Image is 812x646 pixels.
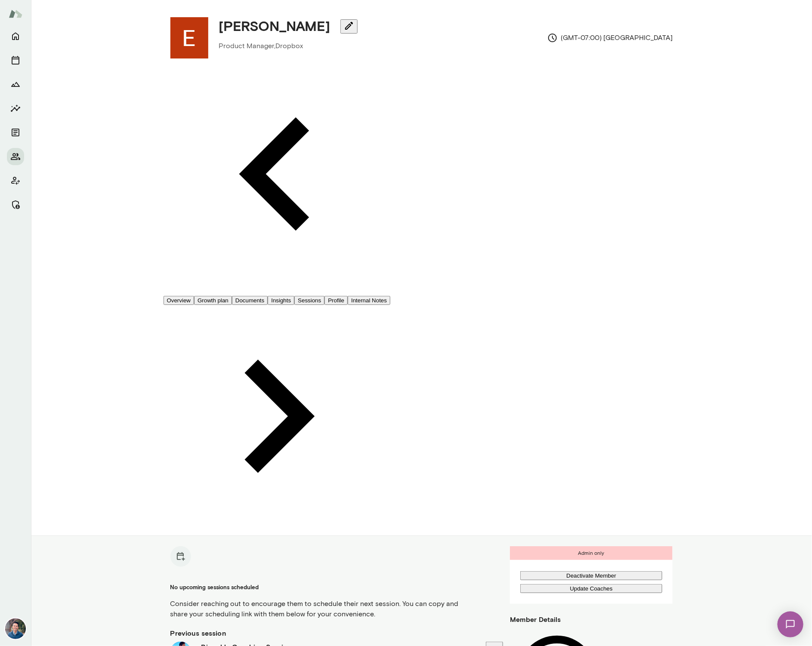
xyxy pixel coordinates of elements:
[170,599,503,619] p: Consider reaching out to encourage them to schedule their next session. You can copy and share yo...
[170,583,503,592] h5: No upcoming sessions scheduled
[520,571,663,580] button: Deactivate Member
[268,296,294,305] button: Insights
[219,18,330,34] h4: [PERSON_NAME]
[170,17,208,58] img: Ela Malani
[294,296,324,305] button: Sessions
[219,41,351,51] p: Product Manager, Dropbox
[5,618,26,639] img: Alex Yu
[324,296,348,305] button: Profile
[164,296,195,305] button: Overview
[7,148,24,165] button: Members
[520,584,663,593] button: Update Coaches
[547,33,673,43] p: (GMT-07:00) [GEOGRAPHIC_DATA]
[7,52,24,69] button: Sessions
[7,76,24,93] button: Growth Plan
[232,296,268,305] button: Documents
[7,196,24,213] button: Manage
[7,124,24,141] button: Documents
[7,172,24,189] button: Client app
[194,296,232,305] button: Growth plan
[510,614,673,624] h6: Member Details
[510,546,673,560] div: Admin only
[7,28,24,45] button: Home
[348,296,390,305] button: Internal Notes
[9,6,22,22] img: Mento
[7,100,24,117] button: Insights
[170,628,503,638] h6: Previous session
